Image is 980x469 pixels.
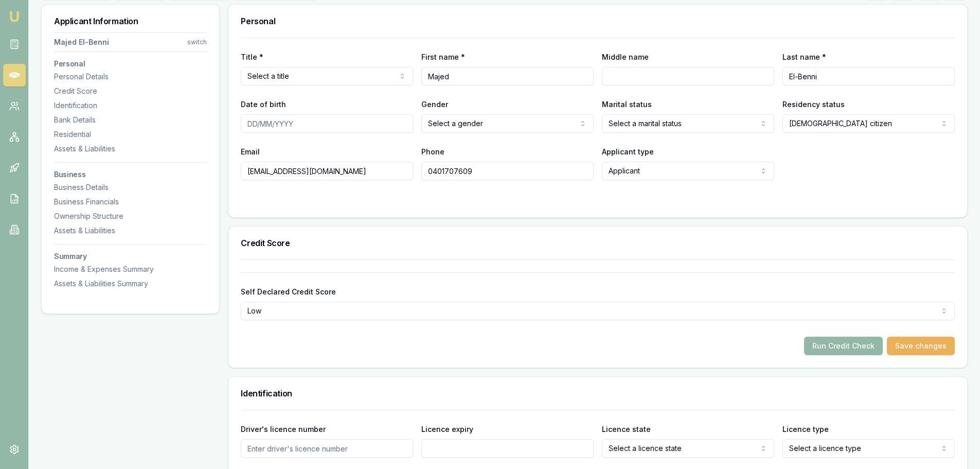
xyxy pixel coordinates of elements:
label: Title * [241,53,263,61]
h3: Business [54,171,207,178]
label: Middle name [602,53,649,61]
input: Enter driver's licence number [241,439,413,458]
label: Licence expiry [421,425,473,433]
div: Credit Score [54,86,207,96]
label: Self Declared Credit Score [241,287,336,296]
div: Personal Details [54,72,207,82]
h3: Personal [241,17,955,25]
div: Identification [54,100,207,111]
input: DD/MM/YYYY [241,114,413,133]
div: Ownership Structure [54,211,207,221]
label: Driver's licence number [241,425,326,433]
label: Email [241,147,260,156]
label: Gender [421,100,448,109]
label: Residency status [782,100,845,109]
label: Marital status [602,100,652,109]
div: Majed El-Benni [54,37,109,47]
button: Save changes [887,337,955,355]
div: Income & Expenses Summary [54,264,207,274]
input: 0431 234 567 [421,162,594,180]
div: Assets & Liabilities [54,225,207,236]
div: Assets & Liabilities Summary [54,279,207,289]
img: emu-icon-u.png [8,10,21,23]
label: Last name * [782,53,826,61]
label: Date of birth [241,100,286,109]
label: Phone [421,147,444,156]
h3: Identification [241,389,955,397]
div: Bank Details [54,115,207,125]
h3: Applicant Information [54,17,207,25]
div: Business Financials [54,197,207,207]
h3: Summary [54,253,207,260]
div: Residential [54,129,207,140]
div: Business Details [54,182,207,193]
h3: Personal [54,60,207,67]
label: Applicant type [602,147,654,156]
button: Run Credit Check [804,337,883,355]
div: Assets & Liabilities [54,144,207,154]
h3: Credit Score [241,239,955,247]
div: switch [187,38,207,46]
label: Licence type [782,425,829,433]
label: First name * [421,53,465,61]
label: Licence state [602,425,651,433]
